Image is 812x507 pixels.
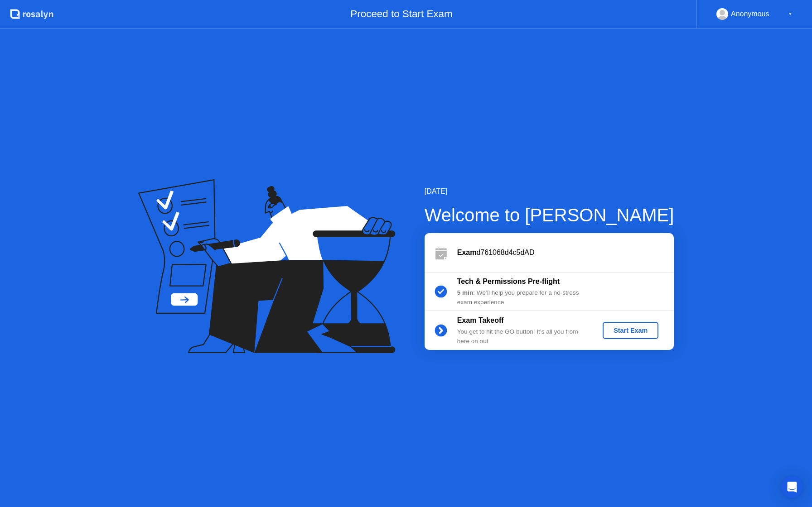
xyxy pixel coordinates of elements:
div: : We’ll help you prepare for a no-stress exam experience [457,288,588,307]
div: Open Intercom Messenger [781,476,803,498]
div: You get to hit the GO button! It’s all you from here on out [457,327,588,346]
div: Anonymous [731,8,769,20]
b: Tech & Permissions Pre-flight [457,277,560,285]
div: [DATE] [425,186,674,197]
div: Welcome to [PERSON_NAME] [425,201,674,229]
div: Start Exam [606,327,655,334]
b: Exam [457,249,477,256]
b: 5 min [457,289,474,296]
div: ▼ [788,8,793,20]
b: Exam Takeoff [457,316,504,324]
div: d761068d4c5dAD [457,247,674,258]
button: Start Exam [603,322,658,339]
